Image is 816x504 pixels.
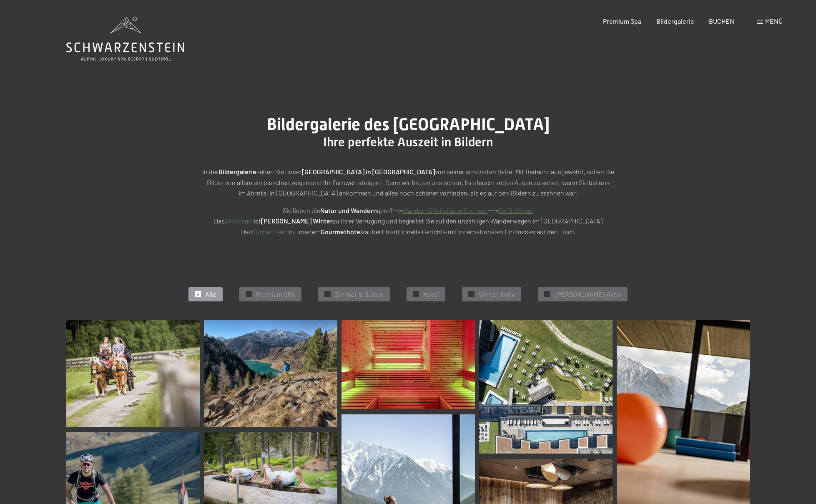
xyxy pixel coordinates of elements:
span: ✓ [196,291,200,297]
span: Winter Aktiv [479,290,515,299]
strong: [PERSON_NAME] Winter [261,217,333,225]
span: Bildergalerie des [GEOGRAPHIC_DATA] [267,115,550,134]
img: Bildergalerie [341,320,475,409]
strong: Gourmethotel [321,228,362,236]
a: Aktivteam [225,217,254,225]
p: Sie lieben die gern? --> ---> Das ist zu Ihrer Verfügung und begleitet Sie auf den unzähligen Wan... [200,205,617,237]
strong: [GEOGRAPHIC_DATA] in [GEOGRAPHIC_DATA] [302,168,435,176]
p: In der sehen Sie unser von seiner schönsten Seite. Mit Bedacht ausgewählt, sollen die Bilder von ... [200,166,617,198]
span: Menü [765,17,783,25]
span: Zimmer & Suiten [335,290,384,299]
span: ✓ [247,291,251,297]
span: ✓ [546,291,549,297]
span: [PERSON_NAME] Aktiv [555,290,621,299]
a: Küchenteam [252,228,289,236]
a: Wandern&AktivitätenSommer [402,206,488,214]
a: Ski & Winter [499,206,534,214]
a: Premium Spa [603,17,641,25]
strong: Bildergalerie [218,168,256,176]
img: Bildergalerie [204,320,337,427]
a: Bildergalerie [656,17,694,25]
span: Hotel [423,290,439,299]
span: ✓ [414,291,418,297]
span: Premium SPA [256,290,295,299]
img: Bildergalerie [479,320,613,454]
span: Alle [205,290,216,299]
span: Ihre perfekte Auszeit in Bildern [323,135,493,149]
span: ✓ [470,291,473,297]
a: BUCHEN [709,17,734,25]
img: Bildergalerie [66,320,200,427]
strong: Natur und Wandern [320,206,377,214]
span: ✓ [326,291,329,297]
